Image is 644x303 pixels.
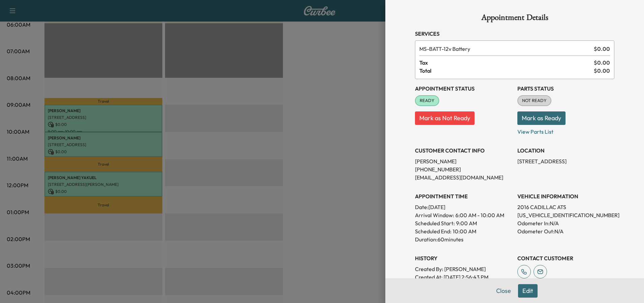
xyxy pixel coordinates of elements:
p: Duration: 60 minutes [415,235,512,243]
button: Mark as Ready [517,111,566,125]
p: [PHONE_NUMBER] [415,165,512,173]
span: 12v Battery [419,45,591,53]
h3: Parts Status [517,85,614,93]
p: Created By : [PERSON_NAME] [415,265,512,273]
h3: VEHICLE INFORMATION [517,192,614,200]
button: Close [492,284,515,298]
h3: LOCATION [517,146,614,155]
p: Scheduled End: [415,227,451,235]
p: View Parts List [517,125,614,136]
p: Date: [DATE] [415,203,512,211]
h3: APPOINTMENT TIME [415,192,512,200]
span: Total [419,67,594,75]
p: 2016 CADILLAC ATS [517,203,614,211]
span: READY [416,97,439,104]
span: NOT READY [518,97,551,104]
p: Odometer Out: N/A [517,227,614,235]
p: 9:00 AM [456,219,477,227]
p: Created At : [DATE] 2:56:43 PM [415,273,512,281]
p: [US_VEHICLE_IDENTIFICATION_NUMBER] [517,211,614,219]
h3: Appointment Status [415,85,512,93]
span: $ 0.00 [594,45,610,53]
p: [EMAIL_ADDRESS][DOMAIN_NAME] [415,173,512,181]
h3: History [415,254,512,262]
button: Mark as Not Ready [415,111,475,125]
p: 10:00 AM [453,227,476,235]
button: Edit [518,284,538,298]
span: $ 0.00 [594,59,610,67]
span: 6:00 AM - 10:00 AM [455,211,504,219]
p: Arrival Window: [415,211,512,219]
p: Scheduled Start: [415,219,455,227]
h1: Appointment Details [415,13,614,24]
p: [PERSON_NAME] [415,157,512,165]
h3: CONTACT CUSTOMER [517,254,614,262]
h3: Services [415,30,614,38]
p: Odometer In: N/A [517,219,614,227]
span: Tax [419,59,594,67]
h3: CUSTOMER CONTACT INFO [415,146,512,155]
span: $ 0.00 [594,67,610,75]
p: [STREET_ADDRESS] [517,157,614,165]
